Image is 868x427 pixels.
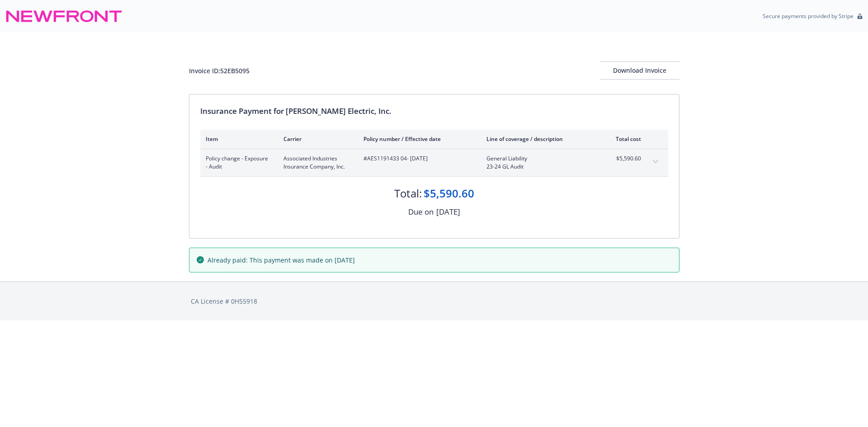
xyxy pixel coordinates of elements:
[436,206,460,218] div: [DATE]
[394,186,422,201] div: Total:
[600,61,679,80] button: Download Invoice
[600,62,679,79] div: Download Invoice
[607,135,641,143] div: Total cost
[486,135,593,143] div: Line of coverage / description
[283,135,349,143] div: Carrier
[200,149,668,176] div: Policy change - Exposure - AuditAssociated Industries Insurance Company, Inc.#AES1191433 04- [DAT...
[206,135,269,143] div: Item
[208,255,355,265] span: Already paid: This payment was made on [DATE]
[283,155,349,171] span: Associated Industries Insurance Company, Inc.
[191,296,678,306] div: CA License # 0H55918
[408,206,434,218] div: Due on
[206,155,269,171] span: Policy change - Exposure - Audit
[189,66,250,75] div: Invoice ID: 52EB5095
[648,155,663,169] button: expand content
[486,163,593,171] span: 23-24 GL Audit
[363,135,472,143] div: Policy number / Effective date
[363,155,472,163] span: #AES1191433 04 - [DATE]
[763,12,854,20] p: Secure payments provided by Stripe
[486,155,593,163] span: General Liability
[200,105,668,117] div: Insurance Payment for [PERSON_NAME] Electric, Inc.
[486,155,593,171] span: General Liability23-24 GL Audit
[424,186,474,201] div: $5,590.60
[607,155,641,163] span: $5,590.60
